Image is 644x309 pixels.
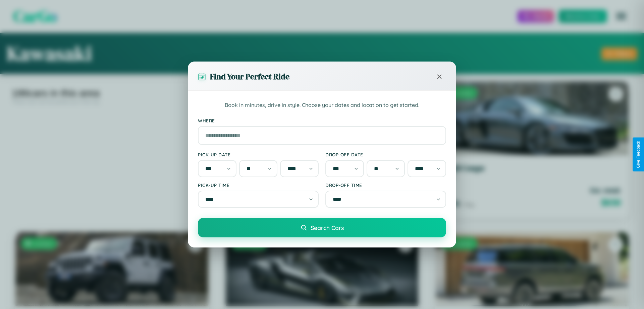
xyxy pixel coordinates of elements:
[311,224,344,231] span: Search Cars
[198,101,446,110] p: Book in minutes, drive in style. Choose your dates and location to get started.
[198,218,446,237] button: Search Cars
[325,152,446,157] label: Drop-off Date
[198,152,319,157] label: Pick-up Date
[210,71,289,82] h3: Find Your Perfect Ride
[198,182,319,188] label: Pick-up Time
[198,118,446,123] label: Where
[325,182,446,188] label: Drop-off Time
